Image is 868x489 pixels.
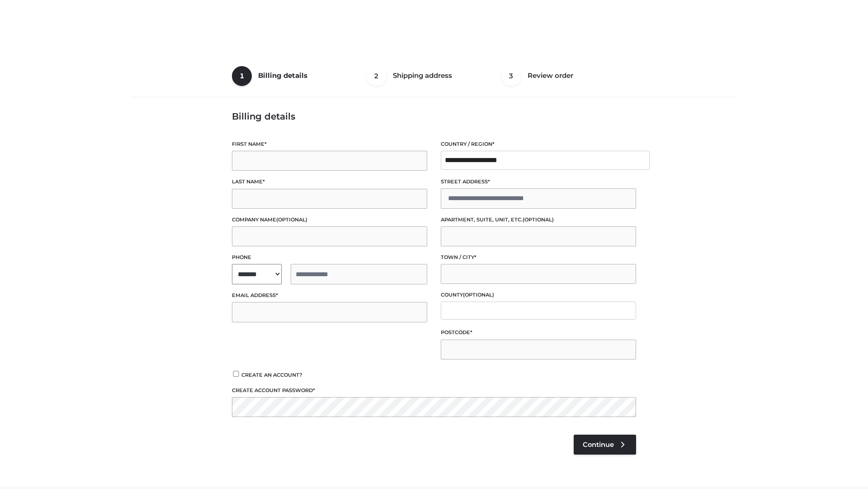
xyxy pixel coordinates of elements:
label: Street address [441,177,636,186]
a: Continue [574,435,636,455]
span: Review order [528,71,573,80]
label: Phone [232,253,427,262]
label: Apartment, suite, unit, etc. [441,216,636,224]
span: Billing details [258,71,307,80]
span: 1 [232,66,252,86]
label: Postcode [441,328,636,337]
label: County [441,291,636,299]
span: Create an account? [241,372,302,378]
label: Company name [232,216,427,224]
label: First name [232,140,427,149]
input: Create an account? [232,371,240,377]
span: (optional) [463,292,494,298]
label: Create account password [232,386,636,395]
span: (optional) [276,216,307,223]
h3: Billing details [232,111,636,122]
span: Continue [583,441,614,449]
label: Last name [232,177,427,186]
span: (optional) [523,216,554,223]
label: Country / Region [441,140,636,149]
label: Town / City [441,253,636,262]
span: 3 [501,66,521,86]
span: 2 [367,66,387,86]
label: Email address [232,291,427,300]
span: Shipping address [393,71,452,80]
